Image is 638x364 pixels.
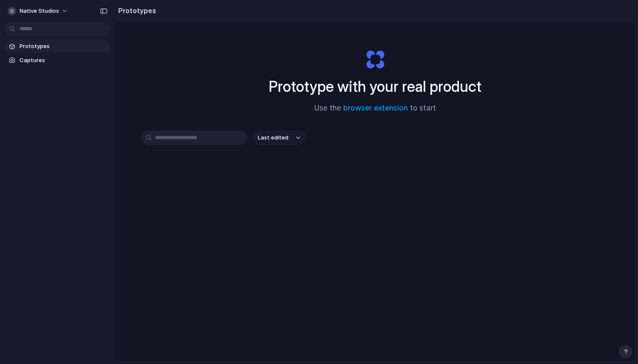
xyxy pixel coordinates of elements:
[314,103,436,114] span: Use the to start
[4,4,72,18] button: Native Studios
[4,40,111,53] a: Prototypes
[20,42,107,51] span: Prototypes
[258,134,288,142] span: Last edited
[343,104,408,112] a: browser extension
[20,7,59,15] span: Native Studios
[20,56,107,65] span: Captures
[115,6,156,16] h2: Prototypes
[253,131,305,145] button: Last edited
[4,54,111,67] a: Captures
[269,75,481,98] h1: Prototype with your real product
